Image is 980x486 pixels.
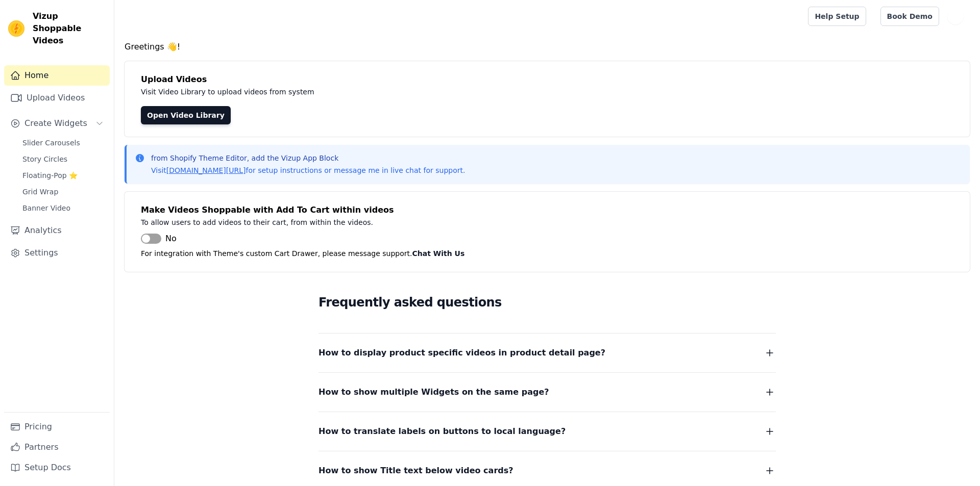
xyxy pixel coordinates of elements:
[166,166,246,174] a: [DOMAIN_NAME][URL]
[318,346,605,360] span: How to display product specific videos in product detail page?
[125,41,970,53] h4: Greetings 👋!
[141,216,598,228] p: To allow users to add videos to their cart, from within the videos.
[151,153,465,163] p: from Shopify Theme Editor, add the Vizup App Block
[808,7,866,26] a: Help Setup
[24,117,87,130] span: Create Widgets
[4,65,110,86] a: Home
[141,204,953,216] h4: Make Videos Shoppable with Add To Cart within videos
[318,464,513,478] span: How to show Title text below video cards?
[4,88,110,108] a: Upload Videos
[22,154,67,164] span: Story Circles
[141,106,231,124] a: Open Video Library
[22,138,80,148] span: Slider Carousels
[318,292,776,313] h2: Frequently asked questions
[33,10,106,47] span: Vizup Shoppable Videos
[16,152,110,166] a: Story Circles
[4,457,110,478] a: Setup Docs
[141,233,177,245] button: No
[318,424,566,439] span: How to translate labels on buttons to local language?
[4,243,110,263] a: Settings
[141,247,953,260] p: For integration with Theme's custom Cart Drawer, please message support.
[16,185,110,199] a: Grid Wrap
[318,385,549,399] span: How to show multiple Widgets on the same page?
[318,346,776,360] button: How to display product specific videos in product detail page?
[22,203,70,213] span: Banner Video
[318,385,776,399] button: How to show multiple Widgets on the same page?
[318,424,776,439] button: How to translate labels on buttons to local language?
[151,165,465,175] p: Visit for setup instructions or message me in live chat for support.
[4,437,110,457] a: Partners
[4,220,110,241] a: Analytics
[22,187,58,197] span: Grid Wrap
[165,233,177,245] span: No
[16,201,110,215] a: Banner Video
[4,113,110,134] button: Create Widgets
[22,170,78,181] span: Floating-Pop ⭐
[141,86,598,98] p: Visit Video Library to upload videos from system
[16,136,110,150] a: Slider Carousels
[412,247,465,260] button: Chat With Us
[318,464,776,478] button: How to show Title text below video cards?
[141,73,953,86] h4: Upload Videos
[16,168,110,183] a: Floating-Pop ⭐
[4,417,110,437] a: Pricing
[8,20,24,37] img: Vizup
[880,7,939,26] a: Book Demo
